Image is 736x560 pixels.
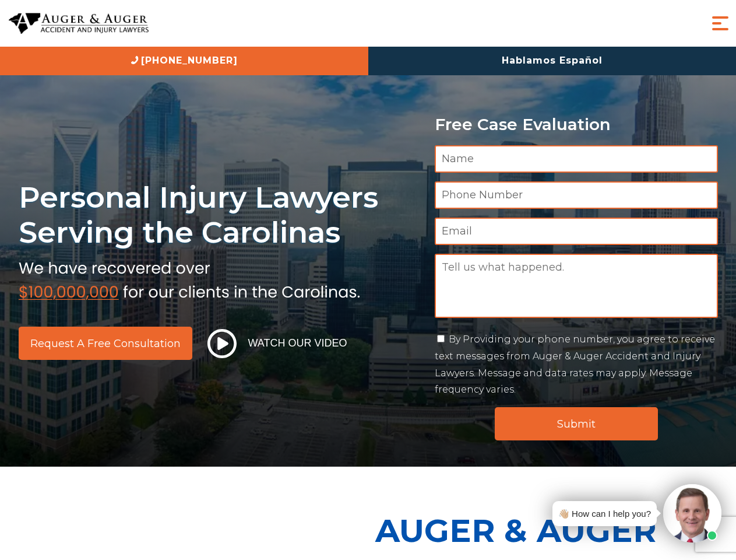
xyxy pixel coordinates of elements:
[435,334,715,395] label: By Providing your phone number, you agree to receive text messages from Auger & Auger Accident an...
[435,218,718,245] input: Email
[19,256,360,300] img: sub text
[495,407,658,440] input: Submit
[9,13,149,34] img: Auger & Auger Accident and Injury Lawyers Logo
[19,327,192,360] a: Request a Free Consultation
[30,338,181,349] span: Request a Free Consultation
[375,502,730,559] p: Auger & Auger
[204,328,351,359] button: Watch Our Video
[663,484,721,542] img: Intaker widget Avatar
[19,180,421,250] h1: Personal Injury Lawyers Serving the Carolinas
[435,145,718,173] input: Name
[709,12,732,35] button: Menu
[435,116,718,134] p: Free Case Evaluation
[558,506,651,521] div: 👋🏼 How can I help you?
[435,181,718,209] input: Phone Number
